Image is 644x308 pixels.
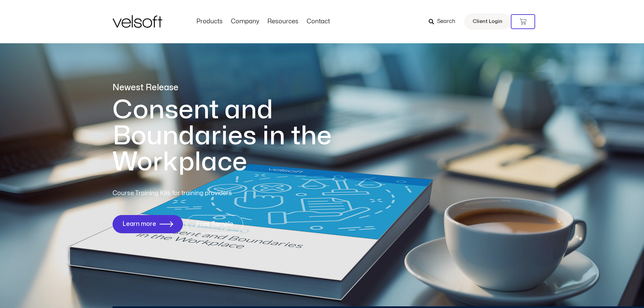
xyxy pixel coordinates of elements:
[227,18,263,25] a: CompanyMenu Toggle
[192,18,334,25] nav: Menu
[263,18,303,25] a: ResourcesMenu Toggle
[192,18,227,25] a: ProductsMenu Toggle
[186,215,243,233] a: Free Sample
[113,15,162,28] img: Velsoft Training Materials
[113,82,359,94] p: Newest Release
[122,221,156,228] span: Learn more
[473,17,502,26] span: Client Login
[113,215,183,233] a: Learn more
[464,14,511,30] a: Client Login
[113,97,359,175] h1: Consent and Boundaries in the Workplace
[113,189,281,198] p: Course Training Kits for training providers
[303,18,334,25] a: ContactMenu Toggle
[429,16,460,27] a: Search
[196,221,233,228] span: Free Sample
[437,17,455,26] span: Search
